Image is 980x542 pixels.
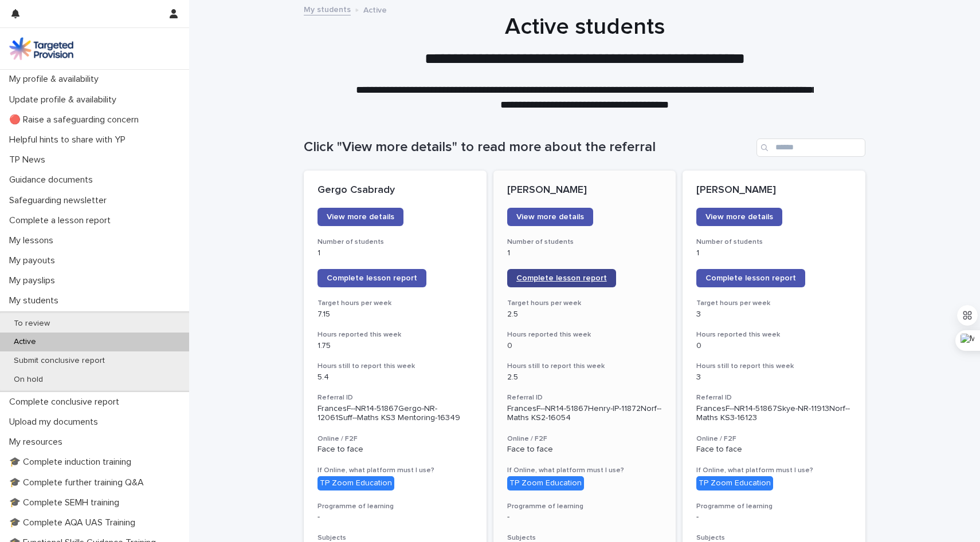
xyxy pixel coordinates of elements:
[317,476,394,490] div: TP Zoom Education
[317,341,473,351] p: 1.75
[696,208,782,226] a: View more details
[317,238,473,247] h3: Number of students
[507,208,593,226] a: View more details
[507,393,663,402] h3: Referral ID
[5,195,116,206] p: Safeguarding newsletter
[5,295,68,306] p: My students
[327,274,417,282] span: Complete lesson report
[317,269,426,287] a: Complete lesson report
[327,213,394,221] span: View more details
[696,445,852,454] p: Face to face
[516,274,607,282] span: Complete lesson report
[317,404,473,424] p: FrancesF--NR14-51867Gergo-NR-12061Suff--Maths KS3 Mentoring-16349
[5,477,153,488] p: 🎓 Complete further training Q&A
[507,476,584,490] div: TP Zoom Education
[5,215,120,226] p: Complete a lesson report
[363,3,387,15] p: Active
[304,13,865,41] h1: Active students
[696,238,852,247] h3: Number of students
[9,37,73,60] img: M5nRWzHhSzIhMunXDL62
[5,319,59,329] p: To review
[317,310,473,319] p: 7.15
[317,248,473,258] p: 1
[317,299,473,308] h3: Target hours per week
[5,74,108,85] p: My profile & availability
[304,2,351,15] a: My students
[5,437,72,448] p: My resources
[317,362,473,371] h3: Hours still to report this week
[507,269,616,287] a: Complete lesson report
[507,434,663,444] h3: Online / F2F
[5,255,64,266] p: My payouts
[317,208,403,226] a: View more details
[696,434,852,444] h3: Online / F2F
[5,134,135,145] p: Helpful hints to share with YP
[5,417,107,428] p: Upload my documents
[304,139,752,156] h1: Click "View more details" to read more about the referral
[5,275,64,286] p: My payslips
[696,184,852,197] p: [PERSON_NAME]
[507,238,663,247] h3: Number of students
[5,235,62,246] p: My lessons
[507,330,663,339] h3: Hours reported this week
[696,502,852,511] h3: Programme of learning
[516,213,584,221] span: View more details
[756,139,865,157] input: Search
[507,362,663,371] h3: Hours still to report this week
[317,445,473,454] p: Face to face
[317,393,473,402] h3: Referral ID
[507,310,663,319] p: 2.5
[507,502,663,511] h3: Programme of learning
[5,375,52,385] p: On hold
[507,373,663,382] p: 2.5
[696,310,852,319] p: 3
[507,184,663,197] p: [PERSON_NAME]
[317,373,473,382] p: 5.4
[705,213,773,221] span: View more details
[507,404,663,424] p: FrancesF--NR14-51867Henry-IP-11872Norf--Maths KS2-16054
[5,155,54,165] p: TP News
[696,466,852,475] h3: If Online, what platform must I use?
[696,404,852,424] p: FrancesF--NR14-51867Skye-NR-11913Norf--Maths KS3-16123
[5,457,140,468] p: 🎓 Complete induction training
[507,512,663,522] p: -
[317,184,473,197] p: Gergo Csabrady
[317,466,473,475] h3: If Online, what platform must I use?
[317,512,473,522] p: -
[507,341,663,351] p: 0
[507,299,663,308] h3: Target hours per week
[507,248,663,258] p: 1
[696,373,852,382] p: 3
[317,434,473,444] h3: Online / F2F
[696,362,852,371] h3: Hours still to report this week
[696,269,805,287] a: Complete lesson report
[696,299,852,308] h3: Target hours per week
[5,397,128,408] p: Complete conclusive report
[696,512,852,522] p: -
[696,341,852,351] p: 0
[696,248,852,258] p: 1
[5,94,126,105] p: Update profile & availability
[317,502,473,511] h3: Programme of learning
[5,175,102,185] p: Guidance documents
[696,476,773,490] div: TP Zoom Education
[5,517,144,528] p: 🎓 Complete AQA UAS Training
[5,337,45,347] p: Active
[317,330,473,339] h3: Hours reported this week
[507,445,663,454] p: Face to face
[507,466,663,475] h3: If Online, what platform must I use?
[5,356,114,366] p: Submit conclusive report
[696,393,852,402] h3: Referral ID
[5,497,128,508] p: 🎓 Complete SEMH training
[696,330,852,339] h3: Hours reported this week
[705,274,796,282] span: Complete lesson report
[5,114,148,125] p: 🔴 Raise a safeguarding concern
